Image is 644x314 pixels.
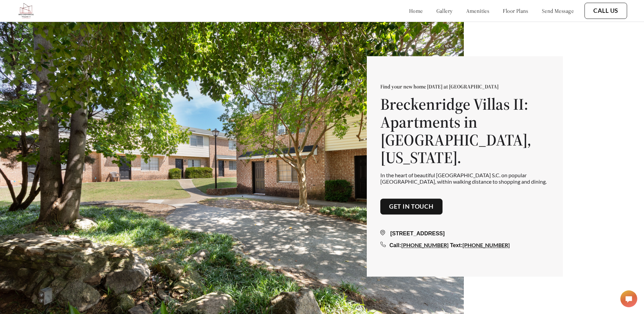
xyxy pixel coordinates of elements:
[450,243,462,248] span: Text:
[380,172,549,185] p: In the heart of beautiful [GEOGRAPHIC_DATA] S.C. on popular [GEOGRAPHIC_DATA], within walking dis...
[380,83,549,90] p: Find your new home [DATE] at [GEOGRAPHIC_DATA]
[389,243,401,248] span: Call:
[542,7,574,14] a: send message
[409,7,423,14] a: home
[593,7,618,15] a: Call Us
[380,199,443,215] button: Get in touch
[503,7,528,14] a: floor plans
[436,7,453,14] a: gallery
[401,242,449,248] a: [PHONE_NUMBER]
[380,95,549,166] h1: Breckenridge Villas II: Apartments in [GEOGRAPHIC_DATA], [US_STATE].
[17,2,35,20] img: bv2_logo.png
[466,7,490,14] a: amenities
[585,3,627,19] button: Call Us
[380,230,549,238] div: [STREET_ADDRESS]
[462,242,510,248] a: [PHONE_NUMBER]
[389,203,434,210] a: Get in touch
